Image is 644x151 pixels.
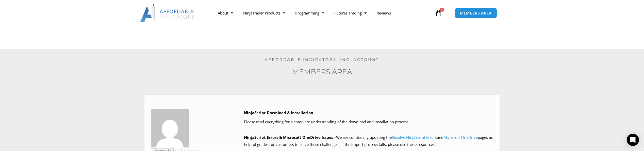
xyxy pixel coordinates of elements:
[244,118,493,126] p: Please read everything for a complete understanding of the download and installation process.
[440,8,444,12] span: 0
[372,7,396,19] a: Reviews
[443,135,478,140] a: Microsoft OneDrive
[329,7,372,19] a: Futures Trading
[265,57,379,62] a: Affordable Indicators, Inc. Account
[455,8,497,18] a: MEMBERS AREA
[213,7,434,19] nav: Menu
[392,135,437,140] a: Resolve NinjaScript Errors
[151,109,189,147] img: 983db4b27ac5810e14989565a54a93ac3ab6b17e7dd48343033031a230d7b01f
[140,4,195,22] img: LogoAI | Affordable Indicators – NinjaTrader
[238,7,290,19] a: NinjaTrader Products
[244,110,316,115] b: NinjaScript Download & Installation –
[213,7,238,19] a: About
[292,67,352,76] a: Members Area
[290,7,329,19] a: Programming
[627,134,639,146] div: Open Intercom Messenger
[244,134,493,148] p: We are continually updating the and pages as helpful guides for customers to solve these challeng...
[427,6,450,20] a: 0
[460,11,492,15] span: MEMBERS AREA
[244,135,336,140] b: NinjaScript Errors & Microsoft OneDrive Issues –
